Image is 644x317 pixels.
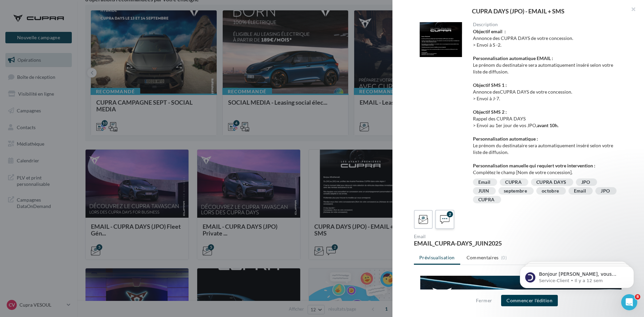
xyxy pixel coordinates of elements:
div: Email [574,189,586,194]
div: Email [414,234,518,239]
span: Bonjour [15,140,55,145]
span: Du , votre concession CUPRA à vous ouvre ses portes pendant . [15,150,196,160]
div: septembre [504,189,527,194]
strong: Objectif SMS 1 : [473,82,507,88]
span: (0) [501,255,507,260]
span: #firstName#, [30,140,55,145]
div: octobre [542,189,559,194]
strong: Objectif SMS 2 : [473,109,507,115]
div: Email [478,180,491,185]
button: Commencer l'édition [501,295,558,306]
div: Annonce des CUPRA DAYS de votre concession. > Envoi à S -2. Le prénom du destinataire sera automa... [473,28,623,176]
div: CUPRA DAYS (JPO) - EMAIL + SMS [403,8,633,14]
div: CUPRA [478,197,495,202]
strong: Personnalisation automatique EMAIL : [473,55,553,61]
strong: les CUPRA DAYS [15,150,196,160]
strong: Personnalisation automatique : [473,136,538,142]
strong: VESOUL [112,150,130,155]
iframe: Intercom live chat [621,294,637,310]
strong: avant 10h. [537,122,558,128]
strong: Personnalisation manuelle qui requiert votre intervention : [473,163,595,168]
div: 2 [447,211,453,217]
div: EMAIL_CUPRA-DAYS_JUIN2025 [414,240,518,246]
strong: Objectif email : [473,29,506,34]
span: 8 [635,294,640,300]
div: JPO [601,189,610,194]
div: JUIN [478,189,489,194]
div: JPO [581,180,590,185]
span: Commentaires [467,254,499,261]
div: Description [473,22,623,27]
button: Fermer [473,297,495,305]
div: CUPRA [505,180,522,185]
iframe: Intercom notifications message [510,252,644,299]
div: CUPRA DAYS [536,180,567,185]
strong: [DATE] au [DATE] [21,150,57,155]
